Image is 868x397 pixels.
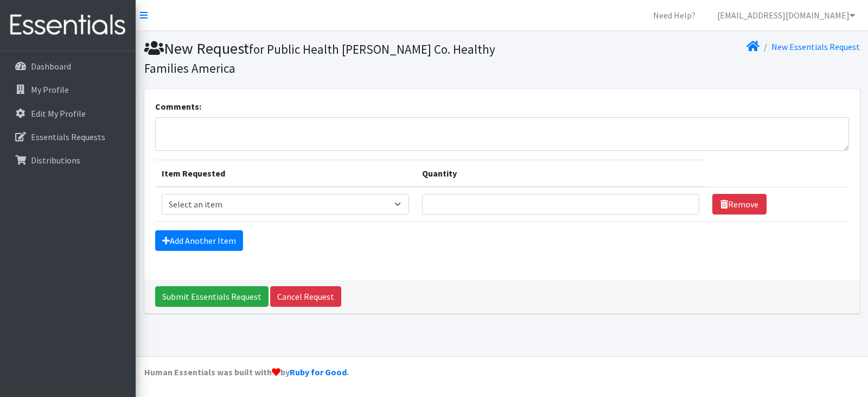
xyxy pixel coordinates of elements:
[4,126,131,148] a: Essentials Requests
[31,84,69,95] p: My Profile
[416,160,705,187] th: Quantity
[31,61,71,72] p: Dashboard
[155,160,416,187] th: Item Requested
[712,194,767,215] a: Remove
[144,41,495,76] small: for Public Health [PERSON_NAME] Co. Healthy Families America
[4,149,131,171] a: Distributions
[771,41,860,52] a: New Essentials Request
[4,79,131,100] a: My Profile
[31,131,105,142] p: Essentials Requests
[4,103,131,124] a: Edit My Profile
[644,4,704,26] a: Need Help?
[155,100,201,113] label: Comments:
[144,39,498,77] h1: New Request
[31,108,86,119] p: Edit My Profile
[290,367,347,377] a: Ruby for Good
[144,367,349,377] strong: Human Essentials was built with by .
[4,55,131,77] a: Dashboard
[4,7,131,43] img: HumanEssentials
[155,230,243,251] a: Add Another Item
[709,4,864,26] a: [EMAIL_ADDRESS][DOMAIN_NAME]
[31,155,80,166] p: Distributions
[155,286,269,307] input: Submit Essentials Request
[270,286,341,307] a: Cancel Request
